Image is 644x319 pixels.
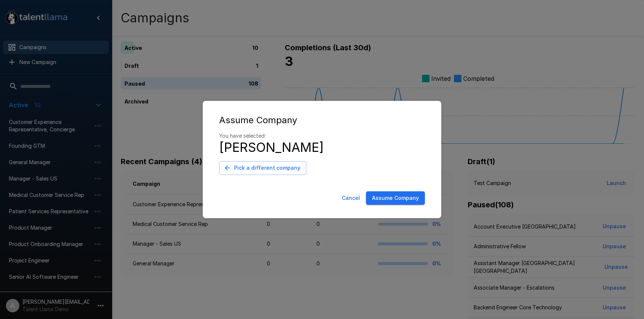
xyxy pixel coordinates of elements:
[219,161,306,175] button: Pick a different company
[366,191,425,205] button: Assume Company
[219,132,425,140] p: You have selected:
[219,114,425,126] div: Assume Company
[339,191,363,205] button: Cancel
[219,140,425,155] h4: [PERSON_NAME]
